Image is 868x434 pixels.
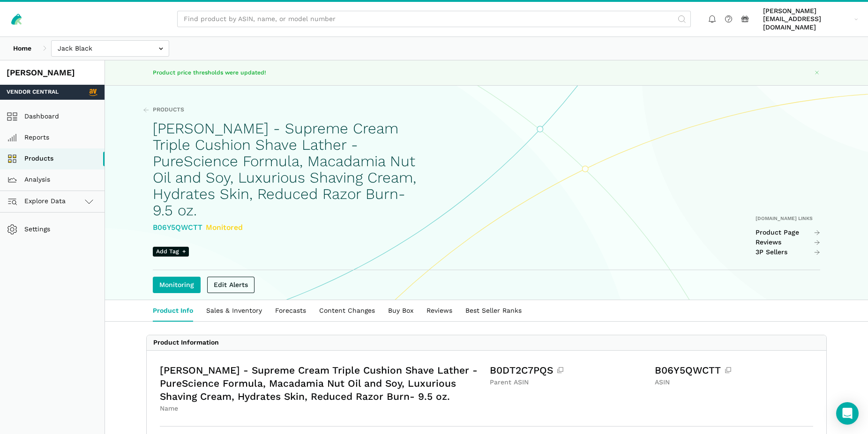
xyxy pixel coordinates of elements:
[160,405,483,413] div: Name
[756,228,821,237] a: Product Page
[153,68,397,77] p: Product price thresholds were updated!
[756,248,821,257] a: 3P Sellers
[182,248,186,256] span: +
[490,364,648,377] div: B0DT2C7PQS
[763,7,851,32] span: [PERSON_NAME][EMAIL_ADDRESS][DOMAIN_NAME]
[177,11,691,27] input: Find product by ASIN, name, or model number
[655,378,813,387] div: ASIN
[206,223,243,232] span: Monitored
[459,300,528,322] a: Best Seller Ranks
[313,300,382,322] a: Content Changes
[269,300,313,322] a: Forecasts
[756,238,821,247] a: Reviews
[811,67,823,79] button: Close
[490,378,648,387] div: Parent ASIN
[146,300,200,322] a: Product Info
[51,40,169,57] input: Jack Black
[756,215,821,222] div: [DOMAIN_NAME] Links
[655,364,813,377] div: B06Y5QWCTT
[207,277,254,293] a: Edit Alerts
[153,222,427,234] div: B06Y5QWCTT
[153,247,189,257] span: Add Tag
[160,364,483,403] div: [PERSON_NAME] - Supreme Cream Triple Cushion Shave Lather - PureScience Formula, Macadamia Nut Oi...
[200,300,269,322] a: Sales & Inventory
[10,196,66,207] span: Explore Data
[420,300,459,322] a: Reviews
[382,300,420,322] a: Buy Box
[7,67,98,79] div: [PERSON_NAME]
[760,5,861,33] a: [PERSON_NAME][EMAIL_ADDRESS][DOMAIN_NAME]
[7,40,38,57] a: Home
[153,120,427,219] h1: [PERSON_NAME] - Supreme Cream Triple Cushion Shave Lather - PureScience Formula, Macadamia Nut Oi...
[836,402,859,425] div: Open Intercom Messenger
[7,88,59,96] span: Vendor Central
[153,106,184,114] span: Products
[153,338,219,347] div: Product Information
[143,106,184,114] a: Products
